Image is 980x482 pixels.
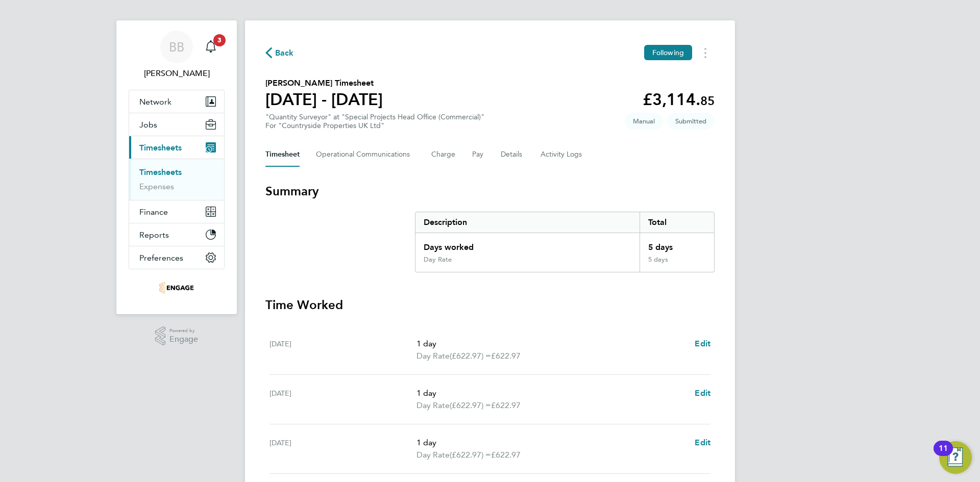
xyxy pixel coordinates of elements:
[155,326,199,346] a: Powered byEngage
[201,31,221,63] a: 3
[265,46,294,59] button: Back
[695,338,710,350] a: Edit
[265,183,715,199] h3: Summary
[116,20,237,314] nav: Main navigation
[541,142,583,167] button: Activity Logs
[416,437,687,449] p: 1 day
[129,136,224,159] button: Timesheets
[472,142,484,167] button: Pay
[169,40,184,54] span: BB
[450,351,491,361] span: (£622.97) =
[640,233,714,256] div: 5 days
[159,280,193,296] img: tglsearch-logo-retina.png
[491,400,521,410] span: £622.97
[269,338,416,362] div: [DATE]
[695,387,710,399] a: Edit
[416,338,687,350] p: 1 day
[129,246,224,269] button: Preferences
[652,48,684,57] span: Following
[695,339,710,348] span: Edit
[640,256,714,272] div: 5 days
[129,90,224,113] button: Network
[265,142,300,167] button: Timesheet
[129,67,225,80] span: Brandon Baulch
[129,113,224,136] button: Jobs
[139,143,182,153] span: Timesheets
[450,450,491,460] span: (£622.97) =
[139,253,183,263] span: Preferences
[265,77,383,89] h2: [PERSON_NAME] Timesheet
[139,230,169,240] span: Reports
[416,350,450,362] span: Day Rate
[667,113,715,130] span: This timesheet is Submitted.
[695,388,710,398] span: Edit
[139,182,174,191] a: Expenses
[939,441,972,474] button: Open Resource Center, 11 new notifications
[643,90,715,109] app-decimal: £3,114.
[169,326,198,335] span: Powered by
[416,399,450,412] span: Day Rate
[265,113,484,130] div: "Quantity Surveyor" at "Special Projects Head Office (Commercial)"
[644,45,692,60] button: Following
[316,142,415,167] button: Operational Communications
[501,142,524,167] button: Details
[265,89,383,110] h1: [DATE] - [DATE]
[625,113,663,130] span: This timesheet was manually created.
[695,437,710,449] a: Edit
[129,31,225,80] a: BB[PERSON_NAME]
[450,400,491,410] span: (£622.97) =
[269,437,416,461] div: [DATE]
[129,200,224,223] button: Finance
[696,45,715,61] button: Timesheets Menu
[491,351,521,361] span: £622.97
[129,223,224,246] button: Reports
[275,47,294,59] span: Back
[431,142,456,167] button: Charge
[695,438,710,447] span: Edit
[415,212,715,272] div: Summary
[139,207,168,217] span: Finance
[491,450,521,460] span: £622.97
[424,256,452,264] div: Day Rate
[139,120,157,130] span: Jobs
[700,93,715,108] span: 85
[129,280,225,296] a: Go to home page
[415,233,640,256] div: Days worked
[139,167,182,177] a: Timesheets
[129,159,224,200] div: Timesheets
[640,212,714,233] div: Total
[269,387,416,412] div: [DATE]
[416,387,687,399] p: 1 day
[416,449,450,461] span: Day Rate
[265,297,715,313] h3: Time Worked
[415,212,640,233] div: Description
[265,121,484,130] div: For "Countryside Properties UK Ltd"
[139,97,171,107] span: Network
[213,34,226,46] span: 3
[939,448,948,462] div: 11
[169,335,198,344] span: Engage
